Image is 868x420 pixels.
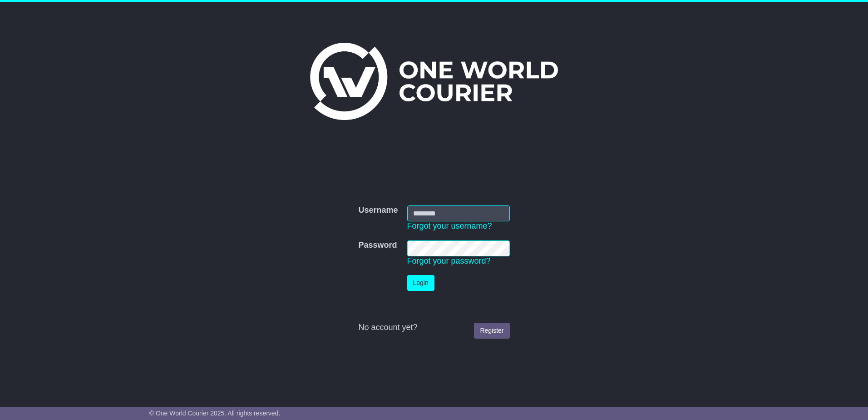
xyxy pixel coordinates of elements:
a: Forgot your username? [407,221,492,230]
button: Login [407,275,434,291]
span: © One World Courier 2025. All rights reserved. [149,410,281,417]
label: Password [358,240,397,250]
div: No account yet? [358,323,509,333]
label: Username [358,205,398,215]
a: Forgot your password? [407,256,491,265]
img: One World [310,43,558,120]
a: Register [474,323,509,339]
